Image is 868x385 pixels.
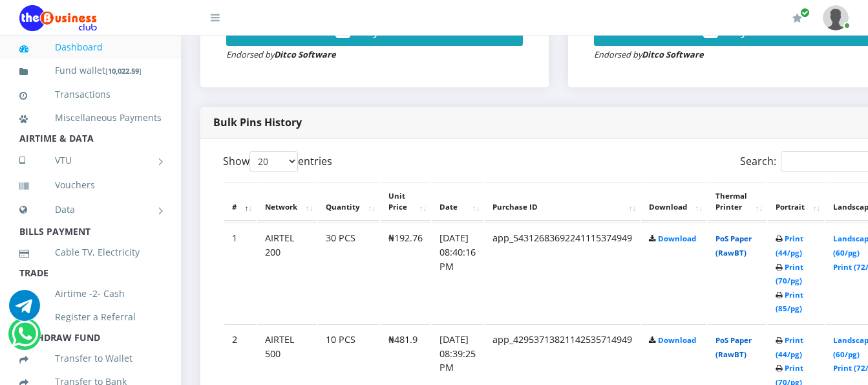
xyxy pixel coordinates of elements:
[226,49,336,60] small: Endorsed by
[224,182,256,222] th: #: activate to sort column descending
[658,234,696,243] a: Download
[19,103,162,133] a: Miscellaneous Payments
[274,49,336,60] strong: Ditco Software
[715,335,752,359] a: PoS Paper (RawBT)
[9,300,40,321] a: Chat for support
[776,290,803,314] a: Print (85/pg)
[776,335,803,359] a: Print (44/pg)
[19,5,97,31] img: Logo
[19,344,162,373] a: Transfer to Wallet
[641,182,706,222] th: Download: activate to sort column ascending
[357,21,414,39] span: Buy Now!
[19,144,162,177] a: VTU
[381,223,430,323] td: ₦192.76
[105,66,142,76] small: [ ]
[776,262,803,286] a: Print (70/pg)
[725,21,781,39] span: Buy Now!
[594,49,704,60] small: Endorsed by
[318,182,379,222] th: Quantity: activate to sort column ascending
[19,56,162,86] a: Fund wallet[10,022.59]
[800,8,810,17] span: Renew/Upgrade Subscription
[12,328,38,349] a: Chat for support
[768,182,824,222] th: Portrait: activate to sort column ascending
[658,335,696,345] a: Download
[257,182,317,222] th: Network: activate to sort column ascending
[19,302,162,332] a: Register a Referral
[19,80,162,109] a: Transactions
[223,151,332,171] label: Show entries
[642,49,704,60] strong: Ditco Software
[381,182,430,222] th: Unit Price: activate to sort column ascending
[318,223,379,323] td: 30 PCS
[108,66,139,76] b: 10,022.59
[19,193,162,226] a: Data
[19,237,162,267] a: Cable TV, Electricity
[776,234,803,258] a: Print (44/pg)
[792,13,802,23] i: Renew/Upgrade Subscription
[485,182,640,222] th: Purchase ID: activate to sort column ascending
[823,5,849,30] img: User
[257,223,317,323] td: AIRTEL 200
[485,223,640,323] td: app_54312683692241115374949
[715,234,752,258] a: PoS Paper (RawBT)
[19,279,162,309] a: Airtime -2- Cash
[708,182,767,222] th: Thermal Printer: activate to sort column ascending
[249,151,298,171] select: Showentries
[432,223,483,323] td: [DATE] 08:40:16 PM
[19,32,162,62] a: Dashboard
[224,223,256,323] td: 1
[19,170,162,200] a: Vouchers
[213,115,302,129] strong: Bulk Pins History
[432,182,483,222] th: Date: activate to sort column ascending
